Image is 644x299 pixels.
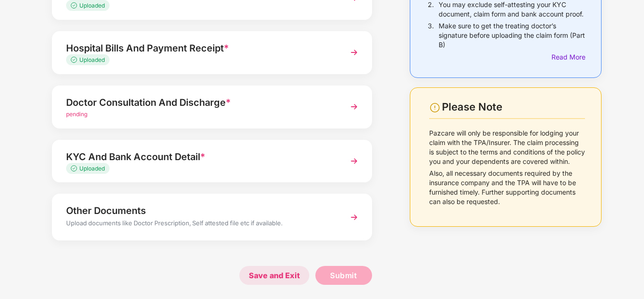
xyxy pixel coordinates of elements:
[315,266,372,285] button: Submit
[429,169,585,206] p: Also, all necessary documents required by the insurance company and the TPA will have to be furni...
[346,209,363,226] img: svg+xml;base64,PHN2ZyBpZD0iTmV4dCIgeG1sbnM9Imh0dHA6Ly93d3cudzMub3JnLzIwMDAvc3ZnIiB3aWR0aD0iMzYiIG...
[79,56,105,63] span: Uploaded
[66,218,333,231] div: Upload documents like Doctor Prescription, Self attested file etc if available.
[346,44,363,61] img: svg+xml;base64,PHN2ZyBpZD0iTmV4dCIgeG1sbnM9Imh0dHA6Ly93d3cudzMub3JnLzIwMDAvc3ZnIiB3aWR0aD0iMzYiIG...
[66,111,87,118] span: pending
[428,21,434,50] p: 3.
[346,98,363,115] img: svg+xml;base64,PHN2ZyBpZD0iTmV4dCIgeG1sbnM9Imh0dHA6Ly93d3cudzMub3JnLzIwMDAvc3ZnIiB3aWR0aD0iMzYiIG...
[429,102,441,113] img: svg+xml;base64,PHN2ZyBpZD0iV2FybmluZ18tXzI0eDI0IiBkYXRhLW5hbWU9Ildhcm5pbmcgLSAyNHgyNCIgeG1sbnM9Im...
[66,203,333,218] div: Other Documents
[71,165,79,171] img: svg+xml;base64,PHN2ZyB4bWxucz0iaHR0cDovL3d3dy53My5vcmcvMjAwMC9zdmciIHdpZHRoPSIxMy4zMzMiIGhlaWdodD...
[71,57,79,63] img: svg+xml;base64,PHN2ZyB4bWxucz0iaHR0cDovL3d3dy53My5vcmcvMjAwMC9zdmciIHdpZHRoPSIxMy4zMzMiIGhlaWdodD...
[239,266,309,285] span: Save and Exit
[66,95,333,110] div: Doctor Consultation And Discharge
[429,128,585,166] p: Pazcare will only be responsible for lodging your claim with the TPA/Insurer. The claim processin...
[71,2,79,9] img: svg+xml;base64,PHN2ZyB4bWxucz0iaHR0cDovL3d3dy53My5vcmcvMjAwMC9zdmciIHdpZHRoPSIxMy4zMzMiIGhlaWdodD...
[66,41,333,56] div: Hospital Bills And Payment Receipt
[439,21,585,50] p: Make sure to get the treating doctor’s signature before uploading the claim form (Part B)
[79,2,105,9] span: Uploaded
[551,52,585,62] div: Read More
[66,149,333,164] div: KYC And Bank Account Detail
[79,165,105,172] span: Uploaded
[442,101,585,113] div: Please Note
[346,153,363,170] img: svg+xml;base64,PHN2ZyBpZD0iTmV4dCIgeG1sbnM9Imh0dHA6Ly93d3cudzMub3JnLzIwMDAvc3ZnIiB3aWR0aD0iMzYiIG...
